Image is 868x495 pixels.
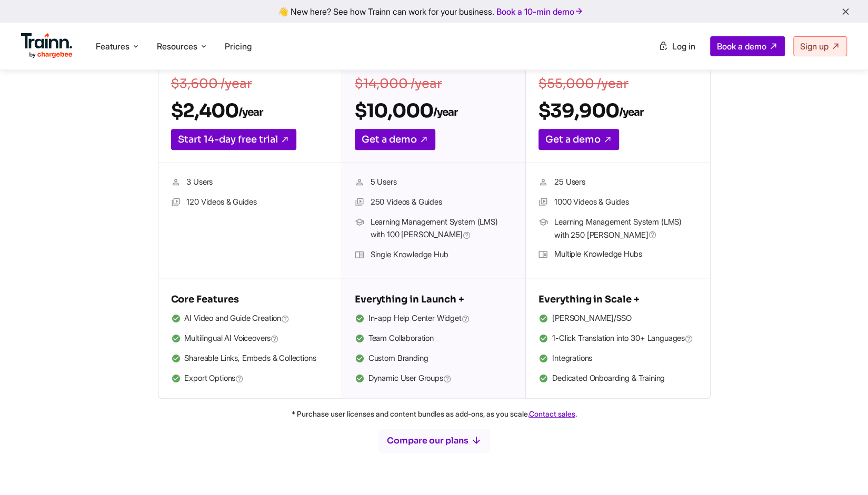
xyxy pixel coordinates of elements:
[355,176,513,189] li: 5 Users
[368,372,452,386] span: Dynamic User Groups
[355,129,435,150] a: Get a demo
[538,129,619,150] a: Get a demo
[710,36,785,56] a: Book a demo
[538,176,697,189] li: 25 Users
[538,372,697,386] li: Dedicated Onboarding & Training
[433,106,457,119] sub: /year
[538,99,697,123] h2: $39,900
[21,33,73,58] img: Trainn Logo
[355,291,513,308] h5: Everything in Launch +
[355,248,513,262] li: Single Knowledge Hub
[554,216,697,241] span: Learning Management System (LMS) with 250 [PERSON_NAME]
[538,312,697,326] li: [PERSON_NAME]/SSO
[184,372,244,386] span: Export Options
[96,41,129,52] span: Features
[538,248,697,261] li: Multiple Knowledge Hubs
[355,332,513,346] li: Team Collaboration
[529,409,575,418] a: Contact sales
[793,36,847,56] a: Sign up
[371,216,513,242] span: Learning Management System (LMS) with 100 [PERSON_NAME]
[815,445,868,495] iframe: Chat Widget
[538,352,697,366] li: Integrations
[355,99,513,123] h2: $10,000
[494,4,586,19] a: Book a 10-min demo
[63,407,805,420] p: * Purchase user licenses and content bundles as add-ons, as you scale. .
[355,352,513,366] li: Custom Branding
[378,428,491,453] button: Compare our plans
[538,196,697,209] li: 1000 Videos & Guides
[238,106,263,119] sub: /year
[717,41,766,52] span: Book a demo
[355,196,513,209] li: 250 Videos & Guides
[171,352,329,366] li: Shareable Links, Embeds & Collections
[800,41,829,52] span: Sign up
[157,41,197,52] span: Resources
[171,196,329,209] li: 120 Videos & Guides
[368,312,470,326] span: In-app Help Center Widget
[6,6,862,16] div: 👋 New here? See how Trainn can work for your business.
[171,291,329,308] h5: Core Features
[538,76,628,92] s: $55,000 /year
[355,76,442,92] s: $14,000 /year
[552,332,693,346] span: 1-Click Translation into 30+ Languages
[184,332,279,346] span: Multilingual AI Voiceovers
[225,41,252,52] a: Pricing
[171,129,296,150] a: Start 14-day free trial
[538,291,697,308] h5: Everything in Scale +
[171,76,252,92] s: $3,600 /year
[184,312,290,326] span: AI Video and Guide Creation
[171,176,329,189] li: 3 Users
[171,99,329,123] h2: $2,400
[619,106,643,119] sub: /year
[672,41,695,52] span: Log in
[652,37,702,56] a: Log in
